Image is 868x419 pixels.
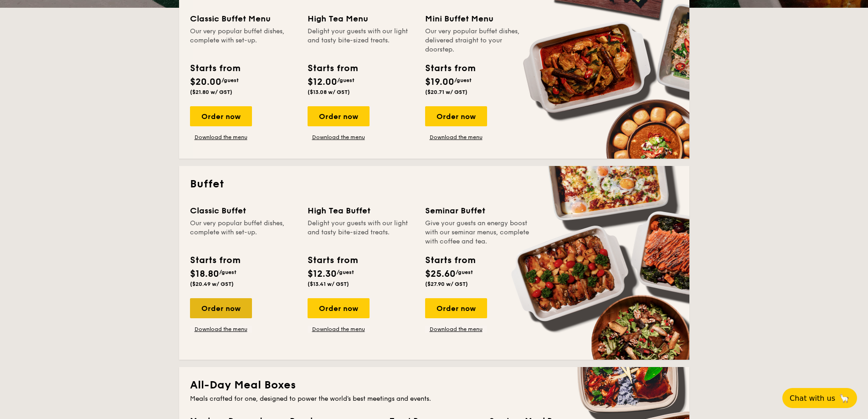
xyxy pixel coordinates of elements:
div: Our very popular buffet dishes, complete with set-up. [190,27,297,54]
a: Download the menu [425,134,487,141]
span: ($20.71 w/ GST) [425,89,467,95]
div: Starts from [190,253,240,267]
span: ($20.49 w/ GST) [190,281,234,287]
div: Starts from [190,62,240,75]
div: Order now [425,298,487,318]
div: Our very popular buffet dishes, complete with set-up. [190,219,297,246]
div: Order now [308,106,370,126]
span: Chat with us [790,394,835,403]
div: Our very popular buffet dishes, delivered straight to your doorstep. [425,27,532,54]
div: High Tea Menu [308,12,414,25]
div: Mini Buffet Menu [425,12,532,25]
a: Download the menu [190,134,252,141]
div: Starts from [425,62,475,75]
span: ($21.80 w/ GST) [190,89,232,95]
a: Download the menu [308,326,370,333]
span: $12.30 [308,269,337,279]
div: Delight your guests with our light and tasty bite-sized treats. [308,219,414,246]
span: 🦙 [839,393,850,403]
div: Order now [190,298,252,318]
div: Order now [425,106,487,126]
a: Download the menu [190,326,252,333]
div: Starts from [308,253,357,267]
div: Delight your guests with our light and tasty bite-sized treats. [308,27,414,54]
span: $12.00 [308,77,337,88]
div: Classic Buffet [190,204,297,217]
div: Seminar Buffet [425,204,532,217]
span: $18.80 [190,269,219,279]
button: Chat with us🦙 [782,388,857,408]
a: Download the menu [425,326,487,333]
div: Order now [308,298,370,318]
span: $25.60 [425,269,456,279]
span: ($13.41 w/ GST) [308,281,349,287]
span: /guest [456,269,473,275]
span: $20.00 [190,77,221,88]
h2: All-Day Meal Boxes [190,378,678,393]
span: /guest [221,77,239,83]
div: High Tea Buffet [308,204,414,217]
span: ($27.90 w/ GST) [425,281,468,287]
span: ($13.08 w/ GST) [308,89,350,95]
span: $19.00 [425,77,454,88]
div: Starts from [425,253,475,267]
span: /guest [337,77,354,83]
div: Classic Buffet Menu [190,12,297,25]
div: Meals crafted for one, designed to power the world's best meetings and events. [190,394,678,403]
div: Order now [190,106,252,126]
span: /guest [454,77,472,83]
div: Starts from [308,62,357,75]
h2: Buffet [190,177,678,191]
a: Download the menu [308,134,370,141]
span: /guest [337,269,354,275]
div: Give your guests an energy boost with our seminar menus, complete with coffee and tea. [425,219,532,246]
span: /guest [219,269,236,275]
